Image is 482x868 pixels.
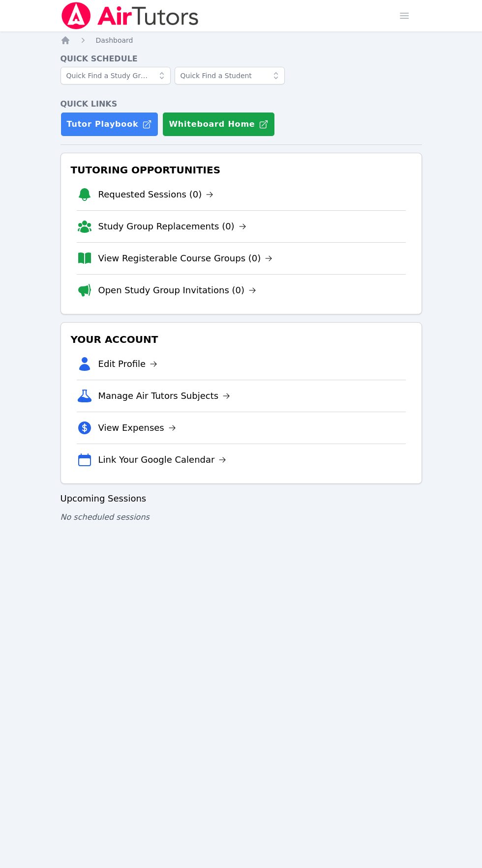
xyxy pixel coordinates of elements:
[60,512,150,522] span: No scheduled sessions
[96,36,133,44] span: Dashboard
[69,161,414,179] h3: Tutoring Opportunities
[96,35,133,45] a: Dashboard
[98,252,273,265] a: View Registerable Course Groups (0)
[60,492,422,505] h3: Upcoming Sessions
[162,112,275,137] button: Whiteboard Home
[98,188,214,201] a: Requested Sessions (0)
[60,67,171,84] input: Quick Find a Study Group
[60,53,422,65] h4: Quick Schedule
[60,2,200,29] img: Air Tutors
[98,453,227,467] a: Link Your Google Calendar
[98,389,231,403] a: Manage Air Tutors Subjects
[60,112,159,137] a: Tutor Playbook
[60,98,422,110] h4: Quick Links
[98,421,176,435] a: View Expenses
[60,35,422,45] nav: Breadcrumb
[98,220,246,233] a: Study Group Replacements (0)
[98,357,158,371] a: Edit Profile
[69,331,414,348] h3: Your Account
[175,67,285,84] input: Quick Find a Student
[98,283,257,297] a: Open Study Group Invitations (0)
